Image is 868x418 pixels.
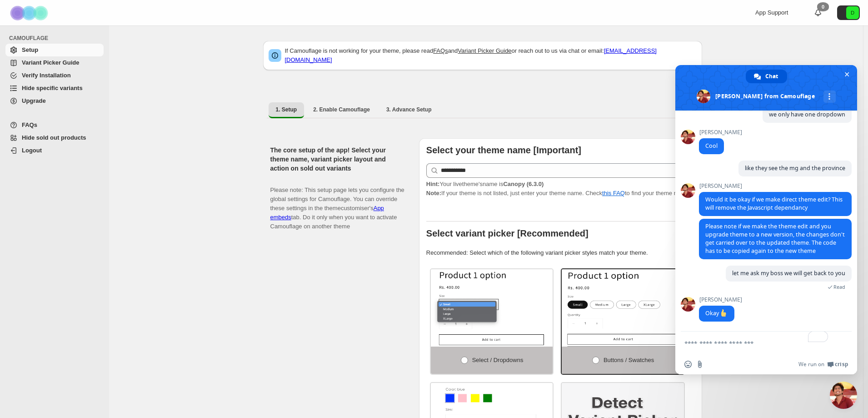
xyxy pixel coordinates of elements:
div: 0 [817,2,829,11]
a: Close chat [830,382,857,409]
text: D [851,10,854,15]
span: Buttons / Swatches [604,357,654,363]
strong: Hint: [426,181,440,187]
span: [PERSON_NAME] [699,183,852,189]
a: FAQs [5,119,104,131]
span: FAQs [22,121,37,128]
span: like they see the mg and the province [745,164,845,172]
span: Setup [22,46,38,53]
span: Insert an emoji [684,361,692,368]
span: [PERSON_NAME] [699,129,742,136]
p: If Camouflage is not working for your theme, please read and or reach out to us via chat or email: [285,46,697,65]
img: Select / Dropdowns [431,269,553,347]
span: Would it be okay if we make direct theme edit? This will remove the Javascript dependancy [705,196,843,212]
span: Avatar with initials D [846,6,859,19]
a: We run onCrisp [798,361,848,368]
button: Avatar with initials D [837,5,860,20]
span: Select / Dropdowns [472,357,524,363]
span: Send a file [696,361,703,368]
span: We run on [798,361,824,368]
b: Select your theme name [Important] [426,145,581,155]
img: Buttons / Swatches [562,269,684,347]
span: let me ask my boss we will get back to you [732,269,845,277]
span: Close chat [842,70,852,79]
span: Chat [765,70,778,83]
a: Setup [5,44,104,56]
h2: The core setup of the app! Select your theme name, variant picker layout and action on sold out v... [270,146,404,173]
a: Logout [5,144,104,157]
a: this FAQ [602,190,625,196]
span: Hide sold out products [22,134,86,141]
span: 2. Enable Camouflage [313,106,370,113]
span: 3. Advance Setup [386,106,432,113]
span: Your live theme's name is [426,181,544,187]
a: Hide sold out products [5,131,104,144]
span: Logout [22,147,42,154]
span: CAMOUFLAGE [9,35,105,42]
a: Upgrade [5,95,104,107]
a: Hide specific variants [5,82,104,95]
a: Verify Installation [5,69,104,82]
b: Select variant picker [Recommended] [426,228,589,238]
span: Hide specific variants [22,85,83,91]
img: Camouflage [7,0,53,25]
span: Okay [705,309,728,317]
span: 1. Setup [276,106,297,113]
strong: Canopy (6.3.0) [503,181,544,187]
a: FAQs [433,47,448,54]
span: Upgrade [22,97,46,104]
span: Variant Picker Guide [22,59,79,66]
p: Recommended: Select which of the following variant picker styles match your theme. [426,248,695,257]
p: If your theme is not listed, just enter your theme name. Check to find your theme name. [426,180,695,198]
a: Variant Picker Guide [5,56,104,69]
span: Read [833,284,845,290]
strong: Note: [426,190,441,196]
a: Variant Picker Guide [458,47,511,54]
p: Please note: This setup page lets you configure the global settings for Camouflage. You can overr... [270,176,404,231]
textarea: To enrich screen reader interactions, please activate Accessibility in Grammarly extension settings [684,332,830,354]
span: Cool [705,142,718,150]
span: [PERSON_NAME] [699,297,742,303]
a: 0 [813,8,823,17]
span: we only have one dropdown [769,111,845,118]
span: Crisp [835,361,848,368]
a: Chat [746,70,787,83]
span: Please note if we make the theme edit and you upgrade theme to a new version, the changes don't g... [705,222,845,255]
span: App Support [755,9,788,16]
span: Verify Installation [22,72,71,79]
